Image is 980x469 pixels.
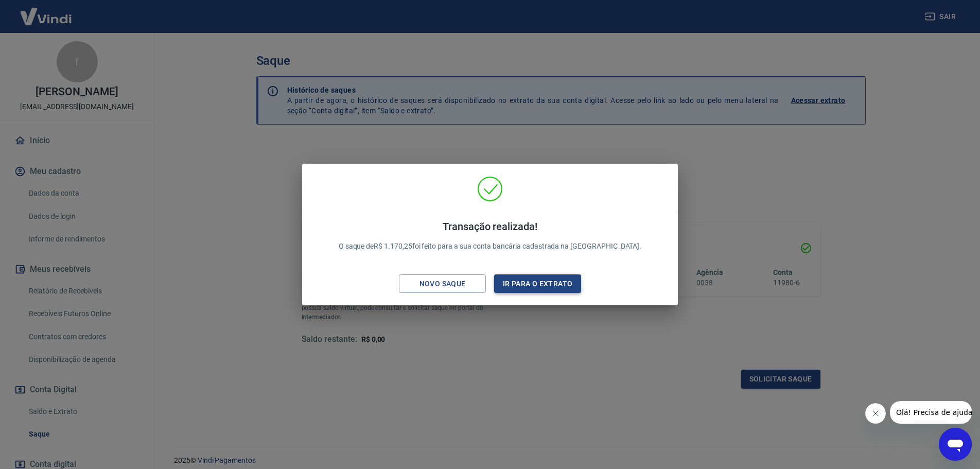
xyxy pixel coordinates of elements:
[494,274,581,293] button: Ir para o extrato
[890,401,972,424] iframe: Mensagem da empresa
[939,428,972,461] iframe: Botão para abrir a janela de mensagens
[339,220,642,233] h4: Transação realizada!
[865,403,886,424] iframe: Fechar mensagem
[339,220,642,252] p: O saque de R$ 1.170,25 foi feito para a sua conta bancária cadastrada na [GEOGRAPHIC_DATA].
[399,274,486,293] button: Novo saque
[6,7,86,15] span: Olá! Precisa de ajuda?
[407,277,478,290] div: Novo saque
